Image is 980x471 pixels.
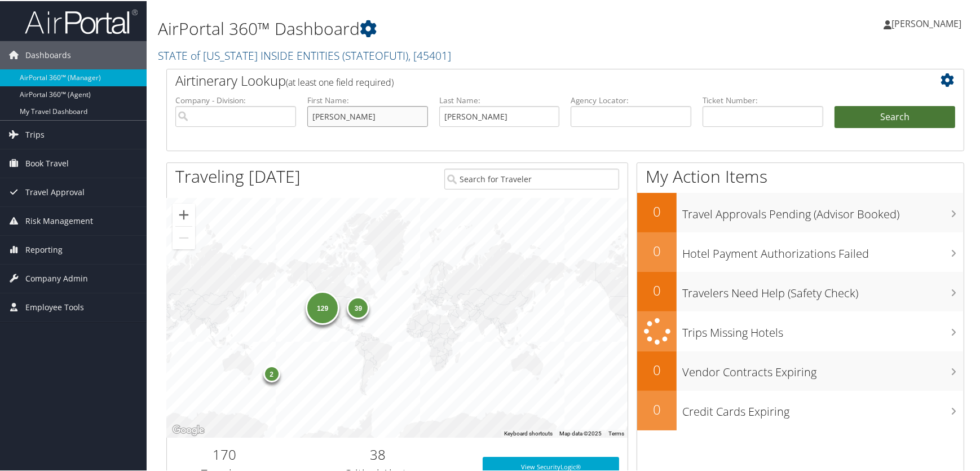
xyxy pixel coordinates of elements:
a: 0Travelers Need Help (Safety Check) [637,271,964,310]
label: Company - Division: [175,94,296,105]
input: Search for Traveler [444,168,619,188]
h2: Airtinerary Lookup [175,70,889,89]
h3: Credit Cards Expiring [682,397,964,419]
span: Book Travel [25,148,69,177]
h2: 0 [637,201,677,220]
a: Open this area in Google Maps (opens a new window) [170,422,207,437]
span: Company Admin [25,263,88,292]
button: Search [835,105,955,127]
label: Agency Locator: [571,94,691,105]
label: First Name: [307,94,428,105]
div: 129 [306,290,339,324]
div: 2 [263,364,280,381]
h2: 170 [175,444,273,463]
h1: AirPortal 360™ Dashboard [158,16,701,39]
span: [PERSON_NAME] [891,16,961,29]
div: 39 [347,296,369,318]
a: STATE of [US_STATE] INSIDE ENTITIES [158,47,451,62]
span: Map data ©2025 [559,429,602,435]
h1: My Action Items [637,164,964,187]
button: Keyboard shortcuts [504,429,553,437]
h2: 0 [637,399,677,418]
span: Employee Tools [25,292,84,320]
h2: 0 [637,280,677,299]
img: airportal-logo.png [25,7,138,34]
h2: 0 [637,359,677,378]
a: Trips Missing Hotels [637,310,964,350]
h3: Trips Missing Hotels [682,318,964,340]
h3: Vendor Contracts Expiring [682,358,964,379]
h3: Hotel Payment Authorizations Failed [682,239,964,261]
a: 0Hotel Payment Authorizations Failed [637,231,964,271]
label: Last Name: [439,94,560,105]
h1: Traveling [DATE] [175,164,301,187]
span: Travel Approval [25,177,85,205]
span: (at least one field required) [286,75,394,87]
span: Risk Management [25,206,93,234]
a: 0Credit Cards Expiring [637,390,964,429]
span: Dashboards [25,40,71,68]
span: , [ 45401 ] [408,47,451,62]
h2: 0 [637,240,677,259]
h3: Travel Approvals Pending (Advisor Booked) [682,200,964,221]
a: [PERSON_NAME] [884,6,973,39]
span: Trips [25,120,45,148]
img: Google [170,422,207,437]
button: Zoom in [173,203,195,225]
h2: 38 [290,444,465,463]
button: Zoom out [173,226,195,248]
a: Terms (opens in new tab) [608,429,624,435]
a: 0Vendor Contracts Expiring [637,350,964,390]
h3: Travelers Need Help (Safety Check) [682,279,964,300]
a: 0Travel Approvals Pending (Advisor Booked) [637,192,964,231]
span: ( STATEOFUTI ) [342,47,408,62]
span: Reporting [25,235,63,263]
label: Ticket Number: [703,94,823,105]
